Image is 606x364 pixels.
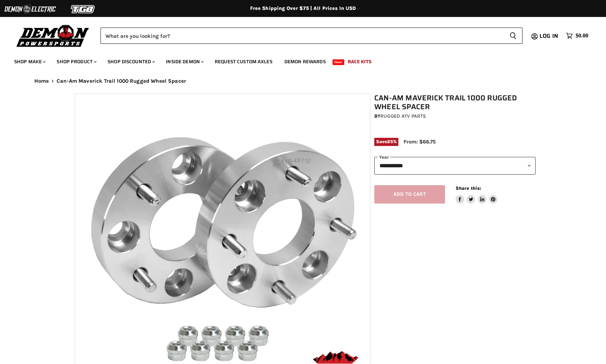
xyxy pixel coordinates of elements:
[34,78,49,84] a: Home
[374,157,536,174] select: year
[374,112,536,120] div: by
[562,31,592,41] a: $0.00
[374,138,398,146] span: Save %
[539,31,558,40] span: Log in
[100,28,504,44] input: Search
[536,33,562,39] a: Log in
[404,139,436,145] span: From: $66.75
[20,5,586,12] div: Free Shipping Over $75 | All Prices In USD
[57,2,110,16] img: TGB Logo 2
[14,23,92,48] img: Demon Powersports
[9,52,587,69] ul: Main menu
[387,139,393,144] span: 25
[456,185,498,204] aside: Share this:
[456,186,481,191] span: Share this:
[380,113,426,119] a: Rugged ATV Parts
[9,54,50,69] a: Shop Make
[161,54,208,69] a: Inside Demon
[342,54,377,69] a: Race Kits
[333,59,345,65] span: New!
[374,94,536,111] h1: Can-Am Maverick Trail 1000 Rugged Wheel Spacer
[504,28,523,44] button: Search
[4,2,57,16] img: Demon Electric Logo 2
[57,78,186,84] span: Can-Am Maverick Trail 1000 Rugged Wheel Spacer
[576,33,588,39] span: $0.00
[102,54,159,69] a: Shop Discounted
[100,28,523,44] form: Product
[20,78,586,84] nav: Breadcrumbs
[209,54,278,69] a: Request Custom Axles
[51,54,101,69] a: Shop Product
[279,54,331,69] a: Demon Rewards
